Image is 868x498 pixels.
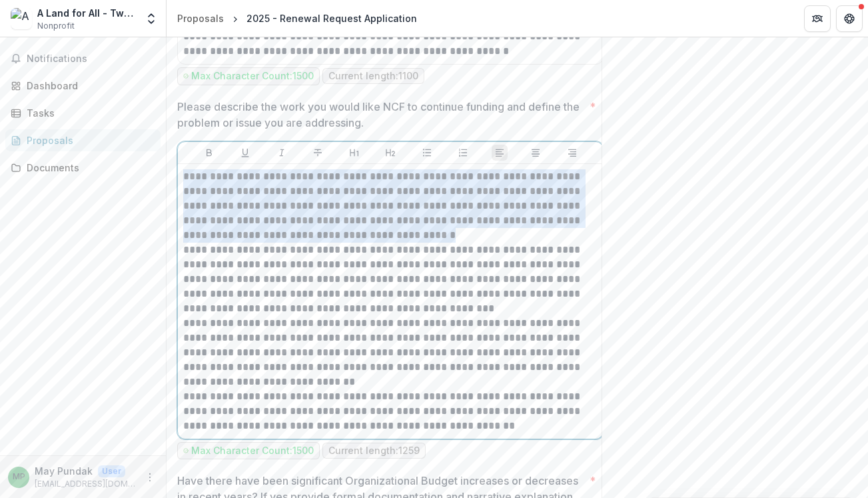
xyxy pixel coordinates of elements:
[346,145,362,161] button: Heading 1
[492,145,508,161] button: Align Left
[27,106,150,120] div: Tasks
[5,157,161,179] a: Documents
[804,5,831,32] button: Partners
[37,20,75,32] span: Nonprofit
[5,129,161,151] a: Proposals
[13,473,25,481] div: May Pundak
[419,145,435,161] button: Bullet List
[455,145,471,161] button: Ordered List
[35,464,93,478] p: May Pundak
[201,145,217,161] button: Bold
[177,11,224,25] div: Proposals
[328,71,418,82] p: Current length: 1100
[310,145,326,161] button: Strike
[191,445,314,457] p: Max Character Count: 1500
[382,145,398,161] button: Heading 2
[177,99,584,131] p: Please describe the work you would like NCF to continue funding and define the problem or issue y...
[528,145,544,161] button: Align Center
[27,79,150,93] div: Dashboard
[564,145,580,161] button: Align Right
[172,9,422,28] nav: breadcrumb
[11,8,32,29] img: A Land for All - Two States One Homeland
[274,145,290,161] button: Italicize
[142,469,158,485] button: More
[5,102,161,124] a: Tasks
[142,5,161,32] button: Open entity switcher
[27,161,150,175] div: Documents
[98,465,125,477] p: User
[836,5,863,32] button: Get Help
[5,75,161,97] a: Dashboard
[35,478,137,490] p: [EMAIL_ADDRESS][DOMAIN_NAME]
[37,6,137,20] div: A Land for All - Two States One Homeland
[5,48,161,69] button: Notifications
[172,9,229,28] a: Proposals
[328,445,420,457] p: Current length: 1259
[27,133,150,147] div: Proposals
[237,145,253,161] button: Underline
[27,53,155,65] span: Notifications
[246,11,417,25] div: 2025 - Renewal Request Application
[191,71,314,82] p: Max Character Count: 1500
